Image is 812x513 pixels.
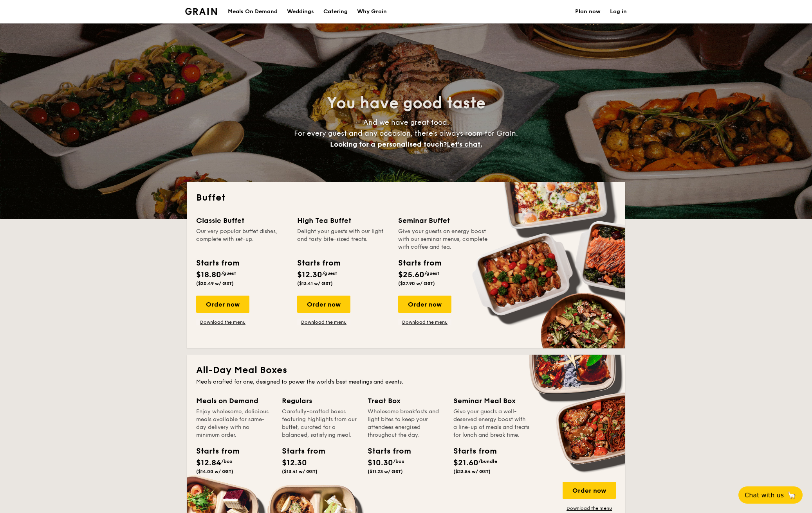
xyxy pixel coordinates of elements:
[453,408,530,439] div: Give your guests a well-deserved energy boost with a line-up of meals and treats for lunch and br...
[196,458,221,468] span: $12.84
[297,281,333,286] span: ($13.41 w/ GST)
[368,408,444,439] div: Wholesome breakfasts and light bites to keep your attendees energised throughout the day.
[393,459,404,464] span: /box
[297,270,322,280] span: $12.30
[453,445,489,457] div: Starts from
[297,257,340,269] div: Starts from
[196,378,616,386] div: Meals crafted for one, designed to power the world's best meetings and events.
[185,8,217,15] a: Logotype
[738,486,803,504] button: Chat with us🦙
[398,270,424,280] span: $25.60
[368,445,403,457] div: Starts from
[478,459,497,464] span: /bundle
[282,395,358,406] div: Regulars
[297,319,350,325] a: Download the menu
[297,228,389,251] div: Delight your guests with our light and tasty bite-sized treats.
[196,395,272,406] div: Meals on Demand
[327,94,485,113] span: You have good taste
[322,271,337,276] span: /guest
[297,215,389,226] div: High Tea Buffet
[196,469,233,474] span: ($14.00 w/ GST)
[221,271,236,276] span: /guest
[196,408,272,439] div: Enjoy wholesome, delicious meals available for same-day delivery with no minimum order.
[282,445,317,457] div: Starts from
[368,395,444,406] div: Treat Box
[196,364,616,377] h2: All-Day Meal Boxes
[398,319,451,325] a: Download the menu
[330,140,447,149] span: Looking for a personalised touch?
[196,257,239,269] div: Starts from
[196,228,288,251] div: Our very popular buffet dishes, complete with set-up.
[398,296,451,313] div: Order now
[196,215,288,226] div: Classic Buffet
[453,458,478,468] span: $21.60
[368,469,403,474] span: ($11.23 w/ GST)
[282,408,358,439] div: Carefully-crafted boxes featuring highlights from our buffet, curated for a balanced, satisfying ...
[424,271,439,276] span: /guest
[196,192,616,204] h2: Buffet
[563,482,616,499] div: Order now
[447,140,482,149] span: Let's chat.
[745,491,784,499] span: Chat with us
[294,118,518,149] span: And we have great food. For every guest and any occasion, there’s always room for Grain.
[282,458,307,468] span: $12.30
[196,445,231,457] div: Starts from
[297,296,350,313] div: Order now
[398,215,490,226] div: Seminar Buffet
[221,459,233,464] span: /box
[196,270,221,280] span: $18.80
[453,469,491,474] span: ($23.54 w/ GST)
[185,8,217,15] img: Grain
[196,281,234,286] span: ($20.49 w/ GST)
[368,458,393,468] span: $10.30
[398,228,490,251] div: Give your guests an energy boost with our seminar menus, complete with coffee and tea.
[398,257,441,269] div: Starts from
[196,319,249,325] a: Download the menu
[282,469,318,474] span: ($13.41 w/ GST)
[563,505,616,511] a: Download the menu
[453,395,530,406] div: Seminar Meal Box
[398,281,435,286] span: ($27.90 w/ GST)
[787,491,796,500] span: 🦙
[196,296,249,313] div: Order now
